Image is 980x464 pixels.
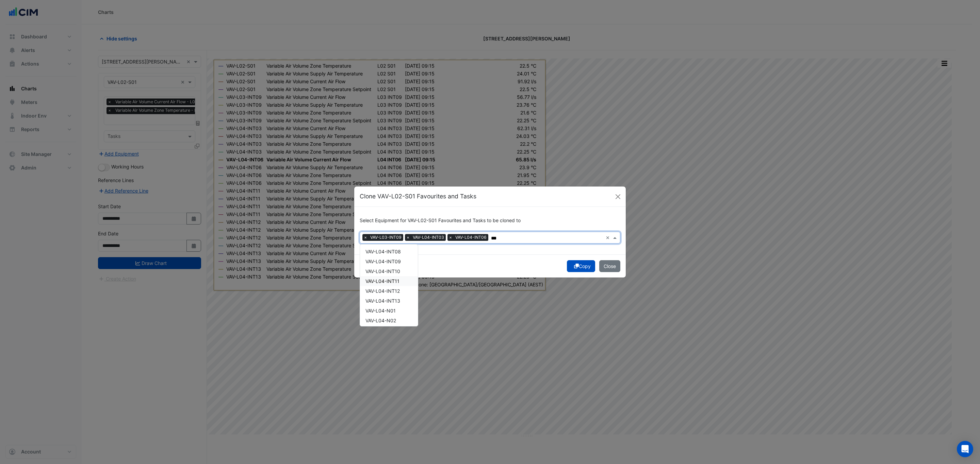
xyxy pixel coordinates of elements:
[360,244,418,326] ng-dropdown-panel: Options list
[369,234,403,241] span: VAV-L03-INT09
[599,260,620,272] button: Close
[365,288,400,294] span: VAV-L04-INT12
[365,278,399,284] span: VAV-L04-INT11
[360,192,476,201] h5: Clone VAV-L02-S01 Favourites and Tasks
[567,260,595,272] button: Copy
[606,234,611,241] span: Clear
[360,218,620,224] h6: Select Equipment for VAV-L02-S01 Favourites and Tasks to be cloned to
[411,234,446,241] span: VAV-L04-INT03
[365,249,401,254] span: VAV-L04-INT08
[365,308,396,314] span: VAV-L04-N01
[365,268,400,274] span: VAV-L04-INT10
[957,441,973,457] div: Open Intercom Messenger
[362,234,369,241] span: ×
[447,234,454,241] span: ×
[405,234,411,241] span: ×
[365,298,400,304] span: VAV-L04-INT13
[613,192,623,202] button: Close
[365,318,396,323] span: VAV-L04-N02
[365,258,401,264] span: VAV-L04-INT09
[454,234,488,241] span: VAV-L04-INT06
